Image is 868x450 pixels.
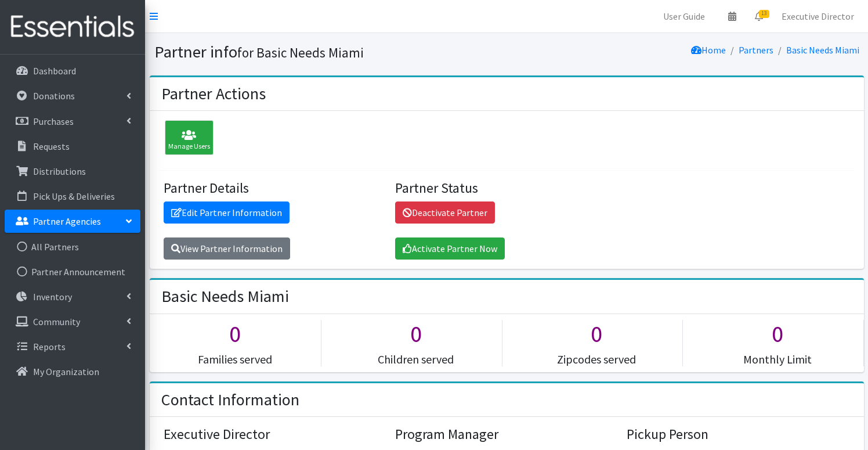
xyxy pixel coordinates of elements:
a: Dashboard [5,59,140,82]
a: Basic Needs Miami [786,44,859,56]
p: Reports [33,341,66,352]
h1: 0 [150,320,321,348]
a: Community [5,310,140,333]
p: Inventory [33,291,72,303]
a: Pick Ups & Deliveries [5,185,140,208]
h2: Partner Actions [161,84,266,104]
span: 13 [759,10,769,18]
a: Partners [739,44,773,56]
img: HumanEssentials [5,8,140,46]
h1: 0 [330,320,502,348]
p: Requests [33,141,70,152]
a: Deactivate Partner [395,201,495,224]
a: Donations [5,84,140,107]
a: Reports [5,335,140,358]
h4: Partner Details [164,180,386,197]
a: Purchases [5,110,140,133]
small: for Basic Needs Miami [237,44,364,61]
h1: 0 [692,320,863,348]
p: Distributions [33,165,86,177]
p: Purchases [33,116,74,127]
p: Dashboard [33,65,76,77]
h5: Families served [150,352,321,366]
a: Activate Partner Now [395,237,505,260]
a: Inventory [5,285,140,308]
a: View Partner Information [164,237,290,260]
a: Home [691,44,726,56]
p: Partner Agencies [33,215,101,227]
a: User Guide [654,5,714,28]
div: Manage Users [165,120,214,155]
p: My Organization [33,366,99,377]
h4: Program Manager [395,426,618,443]
h5: Zipcodes served [511,352,683,366]
a: All Partners [5,235,140,258]
h1: 0 [511,320,683,348]
a: Distributions [5,160,140,183]
a: Requests [5,135,140,158]
h1: Partner info [154,42,502,62]
p: Pick Ups & Deliveries [33,190,115,202]
h5: Children served [330,352,502,366]
a: Manage Users [159,134,214,145]
h4: Partner Status [395,180,618,197]
a: My Organization [5,360,140,383]
h4: Executive Director [164,426,386,443]
a: Partner Agencies [5,210,140,233]
p: Donations [33,90,75,102]
h2: Basic Needs Miami [161,287,289,307]
h5: Monthly Limit [692,352,863,366]
a: Partner Announcement [5,260,140,283]
h2: Contact Information [161,390,299,410]
a: 13 [746,5,772,28]
a: Edit Partner Information [164,201,290,224]
a: Executive Director [772,5,863,28]
h4: Pickup Person [627,426,849,443]
p: Community [33,316,80,327]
